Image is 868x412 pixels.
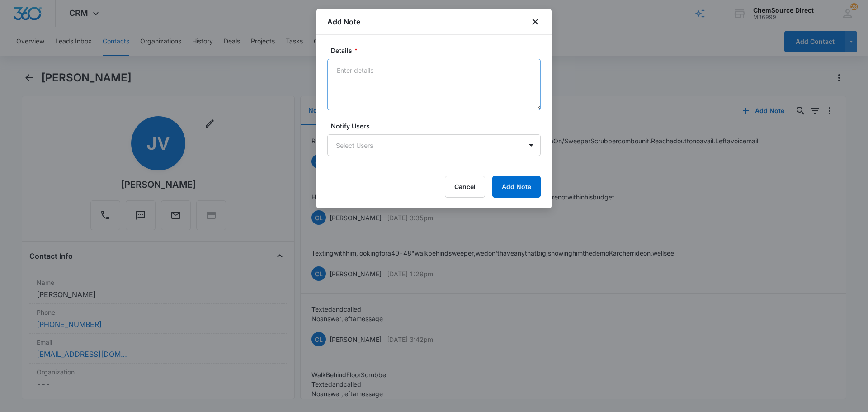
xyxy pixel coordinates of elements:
button: Cancel [445,176,485,198]
label: Notify Users [331,121,544,131]
button: close [530,16,541,27]
label: Details [331,46,544,55]
h1: Add Note [327,16,360,27]
button: Add Note [492,176,541,198]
